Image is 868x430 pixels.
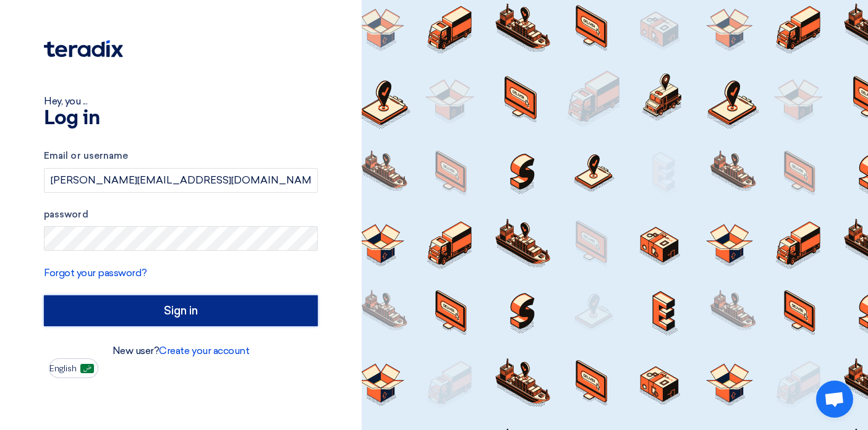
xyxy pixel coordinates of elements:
[159,345,249,356] a: Create your account
[49,358,98,378] button: English
[80,364,94,373] img: ar-AR.png
[44,168,318,193] input: Enter your business email or username
[44,209,88,220] font: password
[44,109,100,129] font: Log in
[44,95,87,107] font: Hey, you ...
[44,150,128,161] font: Email or username
[44,267,147,279] a: Forgot your password?
[113,345,160,356] font: New user?
[816,381,853,418] div: Open chat
[44,40,123,57] img: Teradix logo
[49,363,77,374] font: English
[44,295,318,326] input: Sign in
